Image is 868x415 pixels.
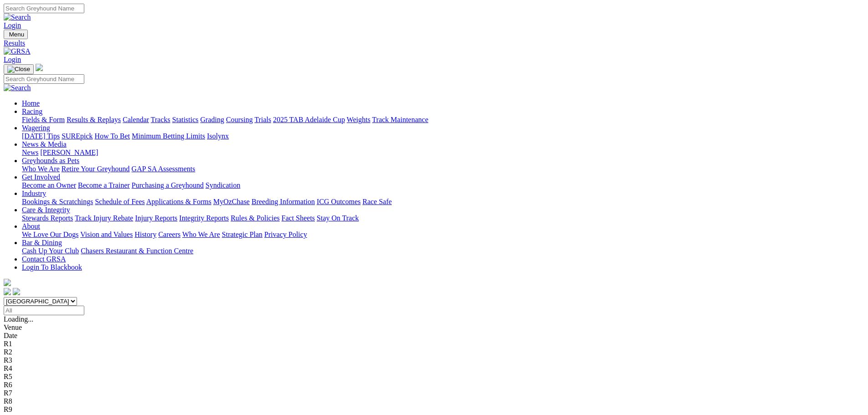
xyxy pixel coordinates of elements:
input: Search [4,4,84,13]
a: Privacy Policy [264,231,307,238]
a: 2025 TAB Adelaide Cup [273,116,345,123]
a: Contact GRSA [22,255,66,263]
a: Race Safe [362,198,391,205]
a: Track Injury Rebate [75,214,133,222]
div: Get Involved [22,181,864,190]
div: Care & Integrity [22,214,864,222]
a: Weights [347,116,370,123]
a: Schedule of Fees [95,198,144,205]
a: Minimum Betting Limits [132,132,205,140]
a: Track Maintenance [372,116,428,123]
a: Results & Replays [67,116,121,123]
div: R6 [4,381,864,389]
div: Industry [22,198,864,206]
div: About [22,231,864,239]
div: R9 [4,405,864,414]
img: logo-grsa-white.png [36,64,43,71]
img: facebook.svg [4,288,11,295]
div: News & Media [22,149,864,157]
a: Care & Integrity [22,206,70,214]
a: About [22,222,40,230]
a: Retire Your Greyhound [62,165,130,173]
a: Strategic Plan [222,231,262,238]
a: Get Involved [22,173,60,181]
a: Coursing [226,116,253,123]
a: ICG Outcomes [317,198,360,205]
a: MyOzChase [213,198,250,205]
button: Toggle navigation [4,64,34,74]
div: R4 [4,364,864,373]
div: R7 [4,389,864,397]
a: Who We Are [182,231,220,238]
button: Toggle navigation [4,30,28,39]
a: Syndication [205,181,240,189]
span: Menu [9,31,24,38]
div: R3 [4,356,864,364]
a: Chasers Restaurant & Function Centre [81,247,193,255]
a: Stay On Track [317,214,359,222]
div: R8 [4,397,864,405]
a: Breeding Information [252,198,315,205]
a: How To Bet [95,132,130,140]
a: Grading [200,116,224,123]
a: Login [4,56,21,63]
a: Home [22,99,40,107]
div: Racing [22,116,864,124]
a: Industry [22,190,46,197]
a: Bookings & Scratchings [22,198,93,205]
a: Trials [254,116,271,123]
div: Date [4,332,864,340]
img: Search [4,84,31,92]
a: Stewards Reports [22,214,73,222]
a: Injury Reports [135,214,177,222]
a: News [22,149,38,156]
a: Purchasing a Greyhound [132,181,204,189]
img: logo-grsa-white.png [4,279,11,286]
a: [PERSON_NAME] [40,149,98,156]
div: Venue [4,323,864,332]
a: Vision and Values [80,231,133,238]
a: Tracks [151,116,170,123]
a: Careers [158,231,180,238]
a: Cash Up Your Club [22,247,79,255]
a: News & Media [22,140,67,148]
a: We Love Our Dogs [22,231,78,238]
a: Results [4,39,864,47]
div: Greyhounds as Pets [22,165,864,173]
img: Close [7,66,30,73]
input: Search [4,74,84,84]
a: Become a Trainer [78,181,130,189]
a: Wagering [22,124,50,132]
div: R5 [4,373,864,381]
div: R2 [4,348,864,356]
img: GRSA [4,47,31,56]
a: Who We Are [22,165,60,173]
a: Statistics [172,116,199,123]
a: [DATE] Tips [22,132,60,140]
a: Fact Sheets [282,214,315,222]
img: twitter.svg [13,288,20,295]
a: GAP SA Assessments [132,165,195,173]
a: Calendar [123,116,149,123]
input: Select date [4,306,84,315]
a: Racing [22,108,42,115]
a: Login To Blackbook [22,263,82,271]
a: Greyhounds as Pets [22,157,79,164]
img: Search [4,13,31,21]
div: Wagering [22,132,864,140]
a: Applications & Forms [146,198,211,205]
div: R1 [4,340,864,348]
div: Bar & Dining [22,247,864,255]
a: Rules & Policies [231,214,280,222]
a: Fields & Form [22,116,65,123]
a: Integrity Reports [179,214,229,222]
a: SUREpick [62,132,92,140]
a: Bar & Dining [22,239,62,246]
a: Isolynx [207,132,229,140]
a: Login [4,21,21,29]
a: Become an Owner [22,181,76,189]
a: History [134,231,156,238]
span: Loading... [4,315,33,323]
